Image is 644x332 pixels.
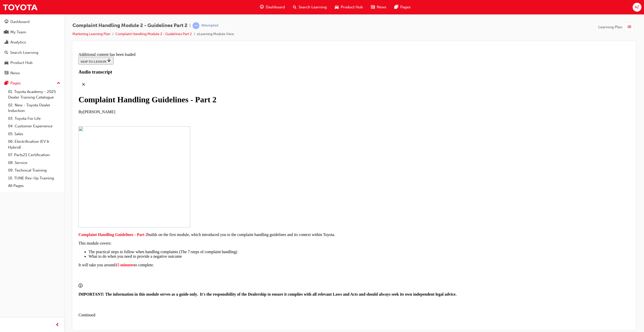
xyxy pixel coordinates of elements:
a: 08. Service [6,159,62,167]
img: Trak [3,2,38,13]
a: 03. Toyota For Life [6,115,62,123]
span: Search Learning [299,4,327,10]
a: Product Hub [2,58,62,67]
li: The practical steps to follow when handling complaints (The 7-steps of complaint handling) [12,199,553,204]
a: 01. Toyota Academy - 2025 Dealer Training Catalogue [6,88,62,101]
span: Dashboard [266,4,285,10]
a: 04. Customer Experience [6,122,62,130]
button: Pages [2,79,62,88]
li: What to do when you need to provide a negative outcome [12,204,553,208]
span: search-icon [5,51,8,55]
div: Additional content has been loaded [2,2,553,7]
span: guage-icon [260,4,264,10]
span: pages-icon [394,4,398,10]
div: Analytics [10,39,26,45]
span: car-icon [5,61,8,65]
span: Product Hub [341,4,363,10]
span: AZ [635,4,639,10]
a: Dashboard [2,17,62,27]
span: prev-icon [56,322,59,328]
span: Pages [400,4,411,10]
a: news-iconNews [367,2,390,12]
a: Analytics [2,38,62,47]
span: chart-icon [5,40,8,45]
button: AZ [633,3,641,12]
span: learningRecordVerb_ATTEMPT-icon [193,22,199,29]
p: This module covers: [2,191,553,195]
button: DashboardMy TeamAnalyticsSearch LearningProduct HubNews [2,16,62,79]
button: Learning Plan [598,22,636,32]
a: Marketing Learning Plan [72,32,110,36]
a: pages-iconPages [390,2,415,12]
a: 02. New - Toyota Dealer Induction [6,101,62,115]
li: eLearning Module View [197,31,234,37]
div: Continued [2,263,553,267]
a: 07. Parts21 Certification [6,151,62,159]
a: 06. Electrification (EV & Hybrid) [6,138,62,151]
span: | [190,23,191,29]
span: up-icon [57,80,60,87]
a: Search Learning [2,48,62,57]
span: car-icon [335,4,339,10]
a: 10. TUNE Rev-Up Training [6,174,62,182]
div: Dashboard [10,19,30,25]
button: SKIP TO LESSON [2,7,37,14]
a: Complaint Handling Module 2 - Guidelines Part 2 [115,32,192,36]
span: news-icon [371,4,375,10]
a: My Team [2,28,62,37]
a: All Pages [6,182,62,190]
div: Product Hub [10,60,33,66]
p: It will take you around to complete. [2,212,553,217]
span: [PERSON_NAME] [7,59,39,64]
span: 15 minutes [39,212,58,217]
span: list-icon [627,24,631,30]
span: search-icon [293,4,297,10]
div: Attempted [201,23,218,28]
span: guage-icon [5,20,8,24]
span: people-icon [5,30,8,35]
div: Search Learning [10,50,38,56]
span: SKIP TO LESSON [4,9,35,13]
span: Complaint Handling Guidelines - Part 2 [2,182,71,186]
a: search-iconSearch Learning [289,2,331,12]
h3: Audio transcript [2,19,553,25]
div: Complaint Handling Guidelines - Part 2 [2,45,553,54]
strong: IMPORTANT: The information in this module serves as a guide only. It's the responsibility of the ... [2,242,380,246]
span: pages-icon [5,81,8,86]
div: News [10,70,20,76]
span: News [377,4,386,10]
span: news-icon [5,71,8,76]
span: By [2,59,7,64]
a: car-iconProduct Hub [331,2,367,12]
p: builds on the first module, which introduced you to the complaint handling guidelines and its con... [2,182,553,187]
a: 09. Technical Training [6,167,62,174]
span: Learning Plan [598,24,622,30]
a: 05. Sales [6,130,62,138]
div: My Team [10,29,26,35]
a: News [2,68,62,78]
button: Close audio transcript panel [2,29,12,39]
span: Complaint Handling Module 2 - Guidelines Part 2 [72,23,187,29]
a: guage-iconDashboard [256,2,289,12]
div: Pages [10,80,21,86]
